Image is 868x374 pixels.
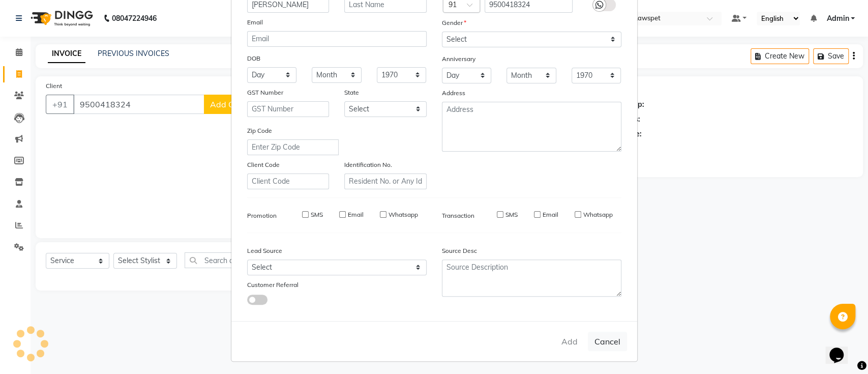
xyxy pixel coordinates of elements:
[247,139,339,155] input: Enter Zip Code
[247,126,272,135] label: Zip Code
[442,54,475,64] label: Anniversary
[247,88,283,97] label: GST Number
[247,18,263,27] label: Email
[442,89,465,98] label: Address
[442,246,477,255] label: Source Desc
[348,210,364,219] label: Email
[247,31,427,47] input: Email
[505,210,518,219] label: SMS
[247,246,282,255] label: Lead Source
[825,333,858,364] iframe: chat widget
[442,211,474,220] label: Transaction
[311,210,323,219] label: SMS
[247,54,260,63] label: DOB
[344,174,427,189] input: Resident No. or Any Id
[247,174,330,189] input: Client Code
[442,18,466,27] label: Gender
[344,88,359,97] label: State
[344,160,392,169] label: Identification No.
[247,101,330,117] input: GST Number
[247,280,298,290] label: Customer Referral
[588,332,627,351] button: Cancel
[388,210,418,219] label: Whatsapp
[543,210,558,219] label: Email
[583,210,613,219] label: Whatsapp
[247,211,277,220] label: Promotion
[247,160,280,169] label: Client Code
